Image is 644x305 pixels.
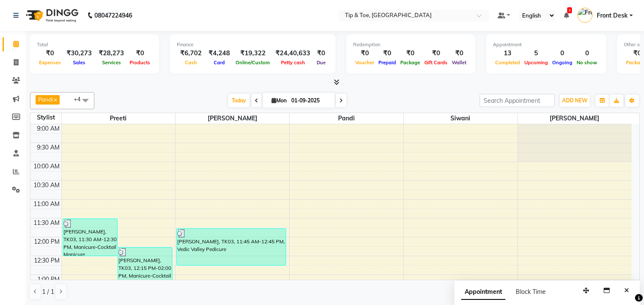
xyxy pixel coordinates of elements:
div: [PERSON_NAME], TK03, 11:30 AM-12:30 PM, Manicure-Cocktail Manicure [63,219,117,256]
img: logo [22,3,81,27]
span: Siwani [404,113,517,124]
div: 13 [493,48,522,58]
span: Online/Custom [233,60,272,66]
span: Today [228,94,250,107]
div: ₹19,322 [233,48,272,58]
div: 5 [522,48,550,58]
span: Upcoming [522,60,550,66]
div: ₹28,273 [95,48,127,58]
span: Cash [183,60,199,66]
input: Search Appointment [480,94,555,107]
button: ADD NEW [560,95,590,107]
span: Prepaid [376,60,398,66]
span: Gift Cards [422,60,450,66]
span: Block Time [516,288,546,296]
button: Close [620,284,633,297]
div: 12:30 PM [32,256,61,265]
span: 3 [567,7,572,13]
span: Completed [493,60,522,66]
div: 1:00 PM [36,275,61,284]
div: 10:30 AM [32,181,61,190]
div: 0 [550,48,574,58]
span: 1 / 1 [42,287,54,296]
div: ₹24,40,633 [272,48,314,58]
span: Sales [71,60,88,66]
span: Petty cash [279,60,307,66]
span: Mon [269,97,289,104]
span: Ongoing [550,60,574,66]
div: ₹0 [422,48,450,58]
span: Expenses [37,60,63,66]
div: 11:00 AM [32,200,61,209]
span: ADD NEW [562,97,587,104]
span: Preeti [62,113,175,124]
span: Pandi [290,113,403,124]
div: [PERSON_NAME], TK03, 11:45 AM-12:45 PM, Vedic Valley Pedicure [177,229,286,265]
span: Card [212,60,227,66]
span: Appointment [461,284,505,300]
span: Front Desk [597,11,628,20]
div: ₹0 [376,48,398,58]
div: 9:00 AM [35,124,61,133]
span: [PERSON_NAME] [518,113,632,124]
span: Package [398,60,422,66]
span: Voucher [353,60,376,66]
img: Front Desk [577,8,593,23]
span: +4 [74,96,87,102]
div: ₹0 [398,48,422,58]
div: 12:00 PM [32,237,61,246]
span: No show [574,60,599,66]
b: 08047224946 [94,3,132,27]
div: Total [37,41,152,48]
div: 10:00 AM [32,162,61,171]
span: Wallet [450,60,469,66]
span: [PERSON_NAME] [175,113,289,124]
div: ₹6,702 [177,48,205,58]
span: Pandi [38,96,53,103]
div: 9:30 AM [35,143,61,152]
div: ₹4,248 [205,48,233,58]
a: 3 [564,12,569,19]
div: Stylist [30,113,61,122]
span: Products [127,60,152,66]
div: ₹0 [353,48,376,58]
input: 2025-09-01 [289,94,332,107]
div: 0 [574,48,599,58]
div: Finance [177,41,329,48]
span: Services [100,60,123,66]
div: Redemption [353,41,469,48]
div: ₹0 [450,48,469,58]
div: ₹0 [37,48,63,58]
span: Due [314,60,328,66]
div: Appointment [493,41,599,48]
div: ₹30,273 [63,48,95,58]
div: ₹0 [127,48,152,58]
div: 11:30 AM [32,218,61,227]
div: ₹0 [314,48,329,58]
a: x [53,96,57,103]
